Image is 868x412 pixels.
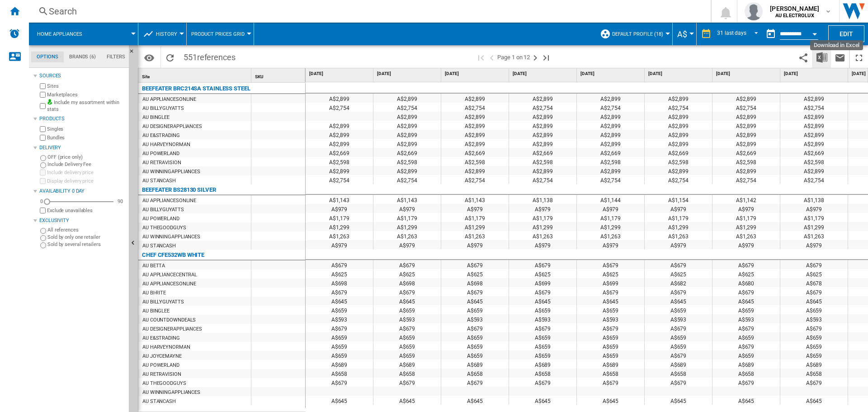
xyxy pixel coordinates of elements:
div: AU RETRAVISION [142,158,181,167]
div: A$2,598 [509,157,576,166]
div: A$979 [509,204,576,213]
div: AU BILLYGUYATTS [142,298,184,307]
div: A$645 [645,296,712,305]
div: A$2,899 [712,130,780,139]
div: AU E&STRADING [142,131,180,140]
button: Send this report by email [831,47,849,68]
label: Include my assortment within stats [47,99,125,113]
button: Reload [161,47,179,68]
div: A$1,142 [712,195,780,204]
div: A$2,899 [373,112,441,121]
img: profile.jpg [745,2,763,20]
div: A$625 [780,269,848,278]
div: A$2,899 [441,139,509,148]
div: A$1,179 [577,213,644,222]
input: Include my assortment within stats [40,100,46,112]
div: A$2,899 [509,112,576,121]
div: A$1,143 [441,195,509,204]
div: Sort None [140,68,251,82]
div: A$979 [712,204,780,213]
div: A$679 [441,287,509,296]
span: 551 [179,47,240,66]
div: Product prices grid [191,23,249,45]
div: A$1,299 [373,222,441,231]
div: A$2,754 [306,175,373,184]
button: Hide [129,45,140,62]
div: A$2,899 [645,166,712,175]
button: First page [476,47,486,68]
div: A$2,899 [712,112,780,121]
div: AU BI-RITE [142,289,166,298]
button: A$ [677,23,692,45]
div: AU POWERLAND [142,214,179,223]
div: A$2,754 [645,175,712,184]
div: A$1,154 [645,195,712,204]
div: A$1,263 [780,231,848,240]
div: A$979 [441,240,509,249]
button: Next page [530,47,541,68]
span: [PERSON_NAME] [770,4,819,13]
span: Site [142,74,150,79]
div: A$1,263 [712,231,780,240]
div: A$1,299 [577,222,644,231]
div: AU WINNINGAPPLIANCES [142,167,200,176]
button: Download in Excel [813,47,831,68]
div: BEEFEATER BRC214SA STAINLESS STEEL [142,83,250,94]
div: A$2,899 [577,112,644,121]
div: A$2,899 [780,139,848,148]
input: Bundles [40,135,46,141]
div: A$2,899 [577,94,644,103]
div: A$1,138 [780,195,848,204]
button: Last page [541,47,552,68]
div: Default profile (18) [600,23,668,45]
div: A$979 [373,204,441,213]
div: A$1,263 [645,231,712,240]
img: excel-24x24.png [816,52,827,63]
div: A$659 [441,305,509,314]
input: All references [40,228,46,234]
md-menu: Currency [673,23,697,45]
div: AU APPLIANCESONLINE [142,196,196,205]
button: Default profile (18) [612,23,668,45]
div: A$979 [306,240,373,249]
div: A$679 [373,287,441,296]
div: Home appliances [33,23,133,45]
div: A$625 [306,269,373,278]
div: A$645 [306,296,373,305]
button: >Previous page [486,47,497,68]
div: A$1,179 [509,213,576,222]
div: A$979 [577,204,644,213]
button: md-calendar [762,25,780,43]
div: A$2,669 [577,148,644,157]
button: Maximize [850,47,868,68]
div: AU APPLIANCESONLINE [142,95,196,104]
div: A$2,899 [509,130,576,139]
span: A$ [677,29,687,39]
div: AU BILLYGUYATTS [142,104,184,113]
div: A$645 [712,296,780,305]
span: SKU [255,74,264,79]
div: A$1,299 [306,222,373,231]
span: references [197,52,236,62]
button: Open calendar [807,24,823,41]
div: A$1,299 [509,222,576,231]
div: A$1,263 [306,231,373,240]
div: [DATE] [375,68,441,80]
div: A$698 [441,278,509,287]
div: A$2,899 [780,130,848,139]
div: [DATE] [782,68,848,80]
div: AU BILLYGUYATTS [142,205,184,214]
div: A$2,669 [509,148,576,157]
div: CHEF CFE532WB WHITE [142,250,204,260]
div: A$679 [712,260,780,269]
div: A$979 [780,240,848,249]
div: A$979 [712,240,780,249]
div: A$2,899 [645,139,712,148]
div: [DATE] [646,68,712,80]
label: Include Delivery Fee [47,161,125,168]
label: Sites [47,83,125,90]
div: A$2,669 [645,148,712,157]
div: A$625 [441,269,509,278]
div: A$979 [373,240,441,249]
div: A$2,598 [780,157,848,166]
